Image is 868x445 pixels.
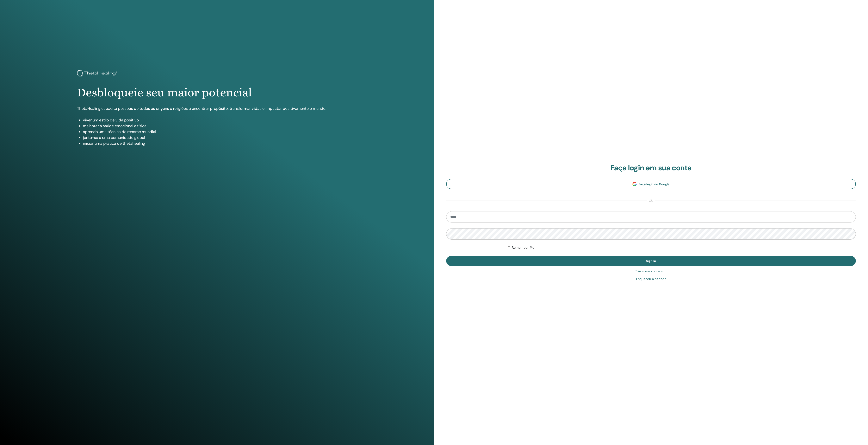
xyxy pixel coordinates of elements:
[512,245,534,250] label: Remember Me
[636,277,666,281] a: Esqueceu a senha?
[446,164,856,172] h2: Faça login em sua conta
[77,85,357,100] h1: Desbloqueie seu maior potencial
[83,117,357,123] li: viver um estilo de vida positivo
[83,123,357,129] li: melhorar a saúde emocional e física
[639,182,670,186] span: Faça login no Google
[83,135,357,140] li: junte-se a uma comunidade global
[446,256,856,266] button: Sign In
[646,259,656,263] span: Sign In
[446,179,856,189] a: Faça login no Google
[77,106,357,111] p: ThetaHealing capacita pessoas de todas as origens e religiões a encontrar propósito, transformar ...
[508,245,856,250] div: Keep me authenticated indefinitely or until I manually logout
[83,129,357,135] li: aprenda uma técnica de renome mundial
[83,140,357,146] li: iniciar uma prática de thetahealing
[647,198,655,203] span: ou
[635,269,667,274] a: Crie a sua conta aqui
